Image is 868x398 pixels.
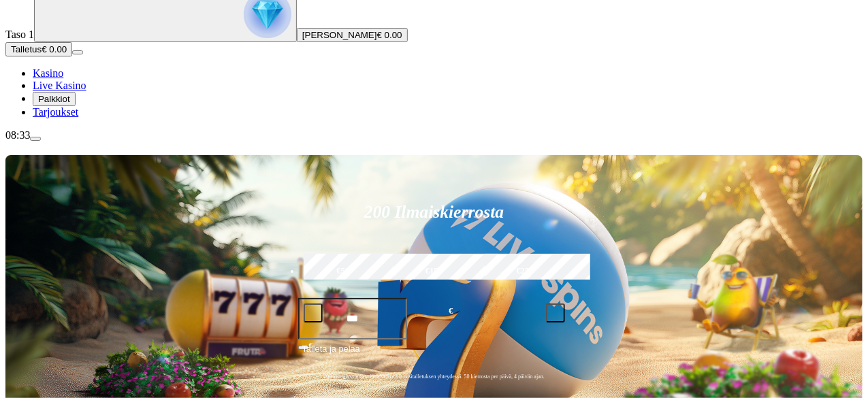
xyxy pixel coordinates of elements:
span: € 0.00 [377,30,402,40]
a: Tarjoukset [33,106,78,118]
span: 08:33 [5,129,30,141]
label: €250 [482,252,568,291]
nav: Main menu [5,67,863,118]
span: € [309,341,313,349]
button: menu [72,50,83,54]
button: Talleta ja pelaa [298,342,570,367]
label: €150 [391,252,477,291]
a: Live Kasino [33,80,86,91]
label: €50 [300,252,387,291]
span: [PERSON_NAME] [302,30,377,40]
span: Talleta ja pelaa [302,342,360,367]
span: € [449,305,453,318]
button: Palkkiot [33,92,76,106]
button: [PERSON_NAME]€ 0.00 [297,28,408,42]
button: minus icon [304,303,323,322]
a: Kasino [33,67,63,79]
span: Talletus [11,44,42,54]
span: € 0.00 [42,44,67,54]
span: Taso 1 [5,29,34,40]
button: plus icon [546,303,565,322]
span: Palkkiot [38,94,70,104]
button: Talletusplus icon€ 0.00 [5,42,72,56]
button: menu [30,137,41,141]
